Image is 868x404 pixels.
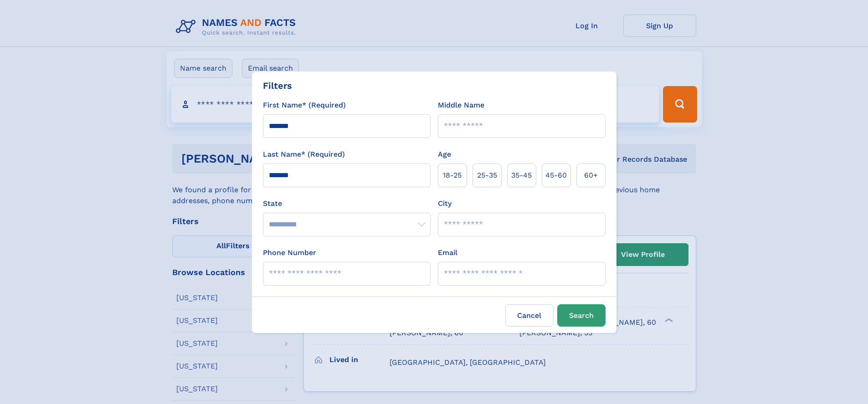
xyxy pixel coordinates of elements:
[438,149,451,160] label: Age
[443,170,462,181] span: 18‑25
[263,100,346,111] label: First Name* (Required)
[511,170,532,181] span: 35‑45
[263,79,292,92] div: Filters
[505,304,554,327] label: Cancel
[477,170,497,181] span: 25‑35
[263,198,431,209] label: State
[557,304,606,327] button: Search
[584,170,598,181] span: 60+
[545,170,567,181] span: 45‑60
[438,100,484,111] label: Middle Name
[263,247,316,258] label: Phone Number
[263,149,345,160] label: Last Name* (Required)
[438,247,457,258] label: Email
[438,198,452,209] label: City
